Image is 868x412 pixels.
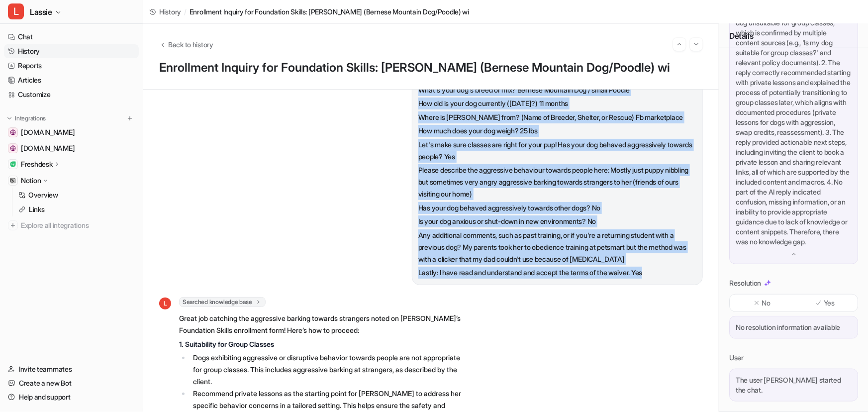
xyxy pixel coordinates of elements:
img: www.whenhoundsfly.com [10,129,16,135]
div: Details [719,24,868,48]
p: How old is your dog currently ([DATE]?) 11 months [418,98,696,109]
span: History [159,6,181,17]
a: online.whenhoundsfly.com[DOMAIN_NAME] [4,141,139,155]
p: Great job catching the aggressive barking towards strangers noted on [PERSON_NAME]’s Foundation S... [179,312,470,336]
a: www.whenhoundsfly.com[DOMAIN_NAME] [4,125,139,139]
p: Let's make sure classes are right for your pup! Has your dog behaved aggressively towards people?... [418,139,696,163]
img: Freshdesk [10,161,16,167]
span: L [8,3,24,19]
button: Go to next session [690,38,703,51]
img: online.whenhoundsfly.com [10,145,16,151]
a: Invite teammates [4,362,139,376]
img: expand menu [6,115,13,122]
span: / [184,6,187,17]
span: Enrollment Inquiry for Foundation Skills: [PERSON_NAME] (Bernese Mountain Dog/Poodle) wi [190,6,469,17]
span: Back to history [168,39,213,50]
p: No [762,298,771,308]
p: Where is [PERSON_NAME] from? (Name of Breeder, Shelter, or Rescue) Fb marketplace [418,111,696,123]
p: Please describe the aggressive behaviour towards people here: Mostly just puppy nibbling but some... [418,164,696,200]
p: Lastly: I have read and understand and accept the terms of the waiver. Yes [418,267,696,279]
p: No resolution information available [736,322,852,332]
a: Customize [4,88,139,102]
span: Searched knowledge base [179,297,266,307]
img: explore all integrations [8,220,18,230]
span: [DOMAIN_NAME] [21,143,75,153]
img: Notion [10,178,16,184]
p: How much does your dog weigh? 25 lbs [418,125,696,137]
span: Explore all integrations [21,217,135,233]
a: History [149,6,181,17]
button: Back to history [159,39,213,50]
h1: Enrollment Inquiry for Foundation Skills: [PERSON_NAME] (Bernese Mountain Dog/Poodle) wi [159,61,703,75]
p: Is your dog anxious or shut-down in new environments? No [418,215,696,227]
span: [DOMAIN_NAME] [21,127,75,137]
a: History [4,44,139,58]
a: Help and support [4,390,139,404]
a: Create a new Bot [4,376,139,390]
p: Notion [21,176,41,186]
strong: 1. Suitability for Group Classes [179,340,274,348]
p: Links [29,205,45,214]
li: Dogs exhibiting aggressive or disruptive behavior towards people are not appropriate for group cl... [190,352,470,388]
p: Yes [824,298,835,308]
a: Links [14,203,139,216]
p: Has your dog behaved aggressively towards other dogs? No [418,202,696,214]
img: menu_add.svg [126,115,133,122]
button: Go to previous session [673,38,686,51]
a: Reports [4,59,139,73]
p: Resolution [729,278,761,288]
p: User [729,353,744,363]
a: Explore all integrations [4,218,139,232]
button: Integrations [4,113,49,123]
img: Previous session [676,40,683,49]
p: What's your dog's breed or mix? Bernese Mountain Dog / small Poodle [418,84,696,96]
span: Lassie [30,5,52,19]
div: The user [PERSON_NAME] started the chat. [729,369,858,402]
a: Overview [14,188,139,202]
p: Any additional comments, such as past training, or if you're a returning student with a previous ... [418,229,696,265]
a: Chat [4,30,139,44]
p: Overview [28,190,58,200]
span: L [159,298,171,309]
img: Next session [693,40,700,49]
img: down-arrow [790,251,797,258]
p: Integrations [15,114,46,122]
a: Articles [4,73,139,87]
p: Freshdesk [21,159,52,169]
